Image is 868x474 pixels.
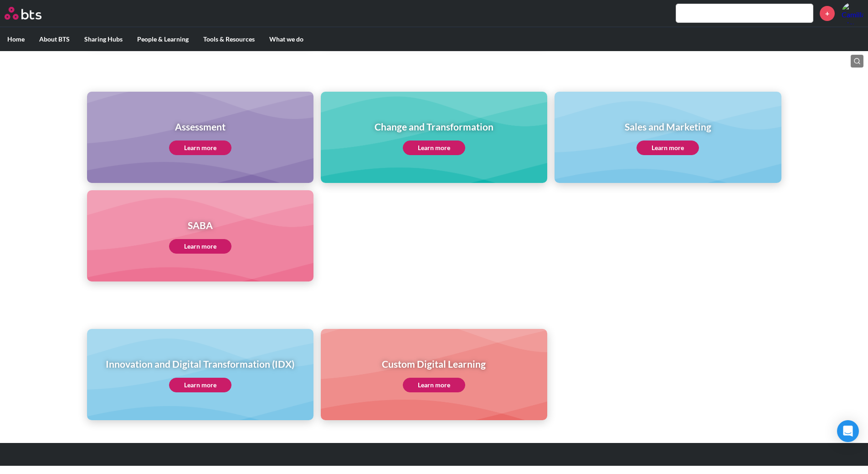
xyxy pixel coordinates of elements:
h1: Custom Digital Learning [382,357,486,370]
label: Tools & Resources [196,27,262,51]
a: Learn more [403,378,465,392]
div: Open Intercom Messenger [837,420,859,442]
label: People & Learning [130,27,196,51]
a: + [820,6,835,21]
a: Learn more [403,141,465,155]
h1: Sales and Marketing [625,120,711,133]
img: BTS Logo [5,7,41,20]
a: Learn more [169,141,231,155]
h1: Assessment [169,120,231,133]
h1: Change and Transformation [375,120,493,133]
a: Learn more [169,378,231,392]
label: What we do [262,27,311,51]
label: Sharing Hubs [77,27,130,51]
a: Profile [842,2,863,24]
img: Camilla Giovagnoli [842,2,863,24]
label: About BTS [32,27,77,51]
a: Learn more [637,141,699,155]
h1: SABA [169,219,231,232]
h1: Innovation and Digital Transformation (IDX) [106,357,294,370]
a: Go home [5,7,58,20]
a: Learn more [169,239,231,254]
